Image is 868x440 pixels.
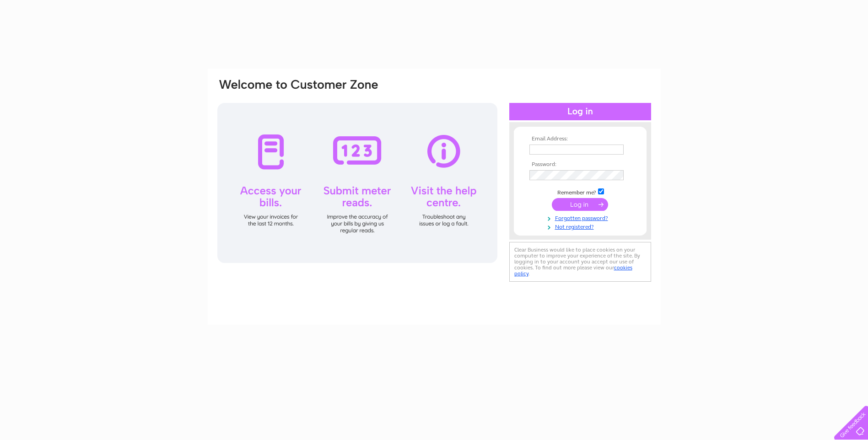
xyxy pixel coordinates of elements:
[527,187,633,196] td: Remember me?
[527,136,633,142] th: Email Address:
[514,264,632,277] a: cookies policy
[552,198,608,211] input: Submit
[529,222,633,231] a: Not registered?
[527,161,633,168] th: Password:
[509,242,651,282] div: Clear Business would like to place cookies on your computer to improve your experience of the sit...
[529,213,633,222] a: Forgotten password?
